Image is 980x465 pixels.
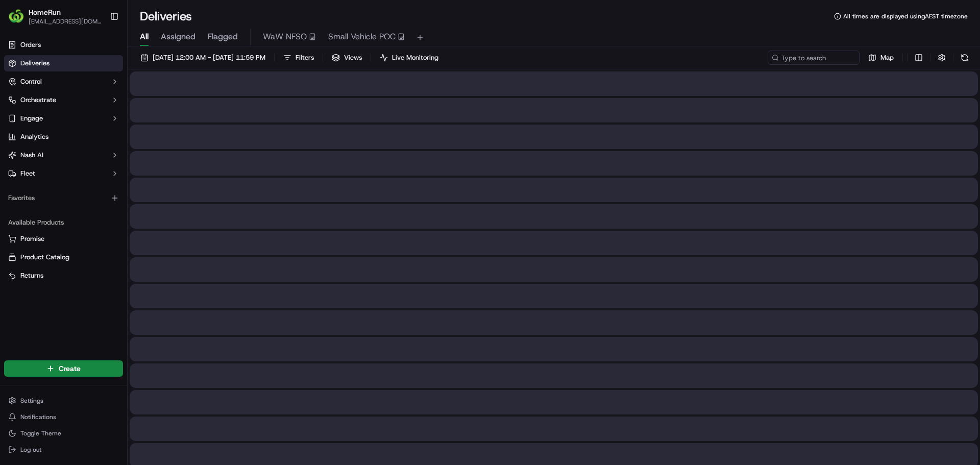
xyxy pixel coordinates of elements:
[4,147,123,163] button: Nash AI
[8,8,24,25] img: HomeRun
[153,53,265,62] span: [DATE] 12:00 AM - [DATE] 11:59 PM
[20,77,42,86] span: Control
[4,190,123,206] div: Favorites
[29,17,102,26] button: [EMAIL_ADDRESS][DOMAIN_NAME]
[208,31,238,43] span: Flagged
[20,151,43,160] span: Nash AI
[20,253,69,262] span: Product Catalog
[59,363,81,374] span: Create
[375,51,443,65] button: Live Monitoring
[20,397,43,405] span: Settings
[20,169,35,178] span: Fleet
[279,51,318,65] button: Filters
[880,53,894,62] span: Map
[20,114,43,123] span: Engage
[20,446,41,454] span: Log out
[4,37,123,53] a: Orders
[958,51,972,65] button: Refresh
[20,40,41,50] span: Orders
[296,53,314,62] span: Filters
[4,74,123,90] button: Control
[8,253,119,262] a: Product Catalog
[4,426,123,440] button: Toggle Theme
[8,271,119,280] a: Returns
[263,31,307,43] span: WaW NFSO
[4,92,123,108] button: Orchestrate
[136,51,270,65] button: [DATE] 12:00 AM - [DATE] 11:59 PM
[8,234,119,243] a: Promise
[20,59,50,68] span: Deliveries
[4,129,123,145] a: Analytics
[4,55,123,71] a: Deliveries
[344,53,362,62] span: Views
[20,234,44,243] span: Promise
[4,165,123,182] button: Fleet
[4,360,123,377] button: Create
[20,132,48,141] span: Analytics
[4,267,123,284] button: Returns
[20,413,56,421] span: Notifications
[4,110,123,127] button: Engage
[4,394,123,408] button: Settings
[29,7,61,17] button: HomeRun
[4,249,123,265] button: Product Catalog
[20,271,43,280] span: Returns
[140,31,149,43] span: All
[327,51,366,65] button: Views
[4,214,123,231] div: Available Products
[328,31,396,43] span: Small Vehicle POC
[392,53,438,62] span: Live Monitoring
[4,443,123,457] button: Log out
[161,31,195,43] span: Assigned
[843,12,968,20] span: All times are displayed using AEST timezone
[4,231,123,247] button: Promise
[4,4,106,29] button: HomeRunHomeRun[EMAIL_ADDRESS][DOMAIN_NAME]
[140,8,192,25] h1: Deliveries
[4,410,123,424] button: Notifications
[20,95,56,105] span: Orchestrate
[864,51,898,65] button: Map
[768,51,860,65] input: Type to search
[20,429,61,437] span: Toggle Theme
